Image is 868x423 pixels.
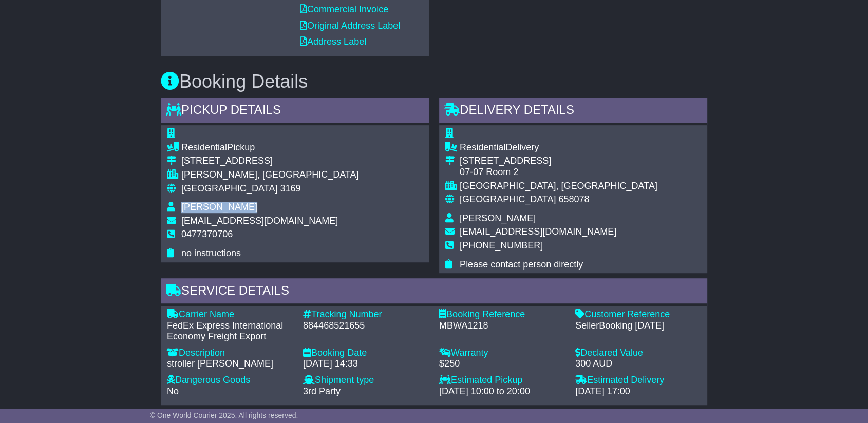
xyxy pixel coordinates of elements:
div: Tracking Number [303,309,429,320]
span: 3169 [280,183,300,194]
div: MBWA1218 [439,320,565,332]
div: Delivery [460,142,657,153]
span: no instructions [181,248,241,258]
div: 300 AUD [575,358,701,370]
div: Booking Reference [439,309,565,320]
a: Address Label [300,36,366,47]
span: [PERSON_NAME] [460,213,536,223]
div: [GEOGRAPHIC_DATA], [GEOGRAPHIC_DATA] [460,181,657,192]
div: Carrier Name [167,309,293,320]
div: Estimated Delivery [575,375,701,386]
div: SellerBooking [DATE] [575,320,701,332]
div: 884468521655 [303,320,429,332]
div: Shipment type [303,375,429,386]
div: 07-07 Room 2 [460,167,657,178]
span: [EMAIL_ADDRESS][DOMAIN_NAME] [460,226,616,237]
div: stroller [PERSON_NAME] [167,358,293,370]
span: 658078 [558,194,589,204]
div: Description [167,348,293,359]
div: Pickup [181,142,358,153]
div: Warranty [439,348,565,359]
div: FedEx Express International Economy Freight Export [167,320,293,342]
span: © One World Courier 2025. All rights reserved. [150,411,298,419]
div: $250 [439,358,565,370]
div: [PERSON_NAME], [GEOGRAPHIC_DATA] [181,169,358,181]
a: Commercial Invoice [300,4,388,14]
span: [GEOGRAPHIC_DATA] [460,194,556,204]
div: [STREET_ADDRESS] [181,156,358,167]
div: [DATE] 14:33 [303,358,429,370]
div: Declared Value [575,348,701,359]
div: Booking Date [303,348,429,359]
span: Residential [181,142,227,152]
span: 3rd Party [303,386,341,396]
div: [STREET_ADDRESS] [460,156,657,167]
div: Pickup Details [161,98,429,125]
div: Estimated Pickup [439,375,565,386]
div: Delivery Details [439,98,707,125]
span: No [167,386,179,396]
span: [GEOGRAPHIC_DATA] [181,183,277,194]
span: Please contact person directly [460,259,583,270]
div: Dangerous Goods [167,375,293,386]
div: Service Details [161,278,707,306]
div: Customer Reference [575,309,701,320]
a: Original Address Label [300,21,400,31]
div: [DATE] 10:00 to 20:00 [439,386,565,397]
span: Residential [460,142,505,152]
div: [DATE] 17:00 [575,386,701,397]
span: [PHONE_NUMBER] [460,240,543,251]
span: [PERSON_NAME] [181,202,257,212]
h3: Booking Details [161,71,707,92]
span: [EMAIL_ADDRESS][DOMAIN_NAME] [181,216,338,226]
span: 0477370706 [181,229,233,239]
